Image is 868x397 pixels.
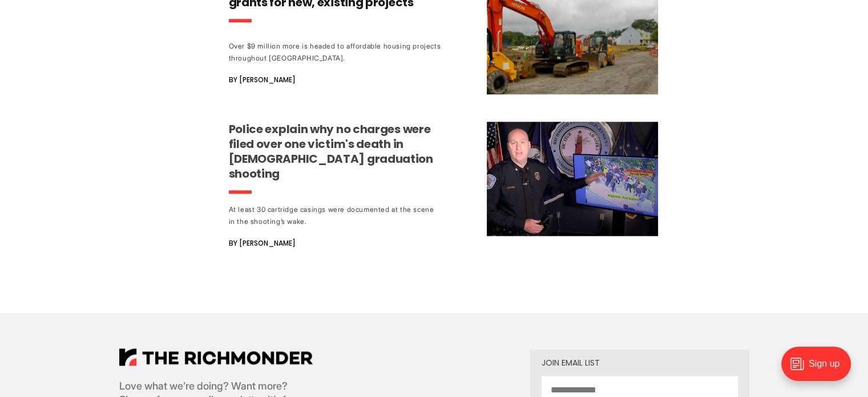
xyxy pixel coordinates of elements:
[119,348,313,366] img: The Richmonder Logo
[229,203,441,227] div: At least 30 cartridge casings were documented at the scene in the shooting’s wake.
[229,40,441,64] div: Over $9 million more is headed to affordable housing projects throughout [GEOGRAPHIC_DATA].
[229,122,658,250] a: Police explain why no charges were filed over one victim's death in [DEMOGRAPHIC_DATA] graduation...
[542,359,738,367] div: Join email list
[229,236,296,250] span: By [PERSON_NAME]
[229,122,441,181] h3: Police explain why no charges were filed over one victim's death in [DEMOGRAPHIC_DATA] graduation...
[229,73,296,87] span: By [PERSON_NAME]
[772,341,868,397] iframe: portal-trigger
[487,122,658,236] img: Police explain why no charges were filed over one victim's death in Huguenot graduation shooting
